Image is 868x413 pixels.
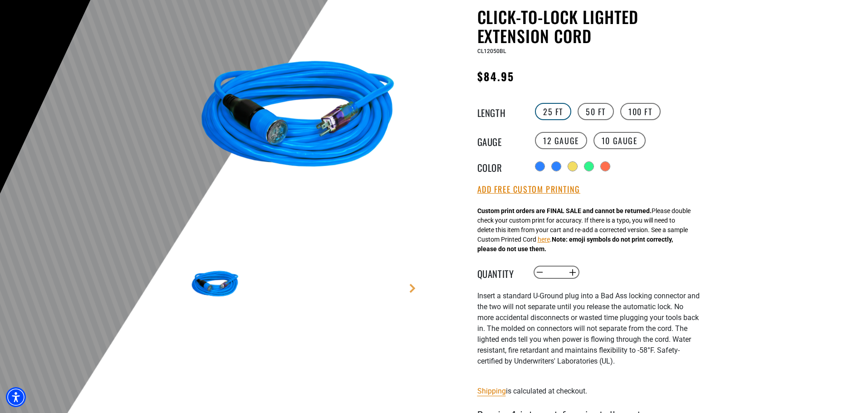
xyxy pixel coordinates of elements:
a: Next [408,284,417,293]
div: I [477,291,700,378]
label: 10 Gauge [593,132,646,149]
img: blue [189,258,241,311]
button: Add Free Custom Printing [477,185,580,194]
legend: Length [477,106,523,117]
strong: Note: emoji symbols do not print correctly, please do not use them. [477,236,673,253]
label: Quantity [477,267,523,278]
legend: Color [477,160,523,172]
h1: Click-to-Lock Lighted Extension Cord [477,7,700,45]
span: $84.95 [477,68,514,84]
button: here [538,235,550,244]
strong: Custom print orders are FINAL SALE and cannot be returned. [477,207,652,214]
legend: Gauge [477,135,523,146]
div: is calculated at checkout. [477,385,700,397]
span: nsert a standard U-Ground plug into a Bad Ass locking connector and the two will not separate unt... [477,292,700,365]
div: Accessibility Menu [6,387,26,407]
label: 12 Gauge [535,132,587,149]
label: 100 FT [620,103,661,120]
span: CL12050BL [477,48,506,54]
label: 25 FT [535,103,571,120]
label: 50 FT [578,103,614,120]
div: Please double check your custom print for accuracy. If there is a typo, you will need to delete t... [477,206,691,254]
img: blue [189,9,407,228]
a: Shipping [477,387,506,395]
